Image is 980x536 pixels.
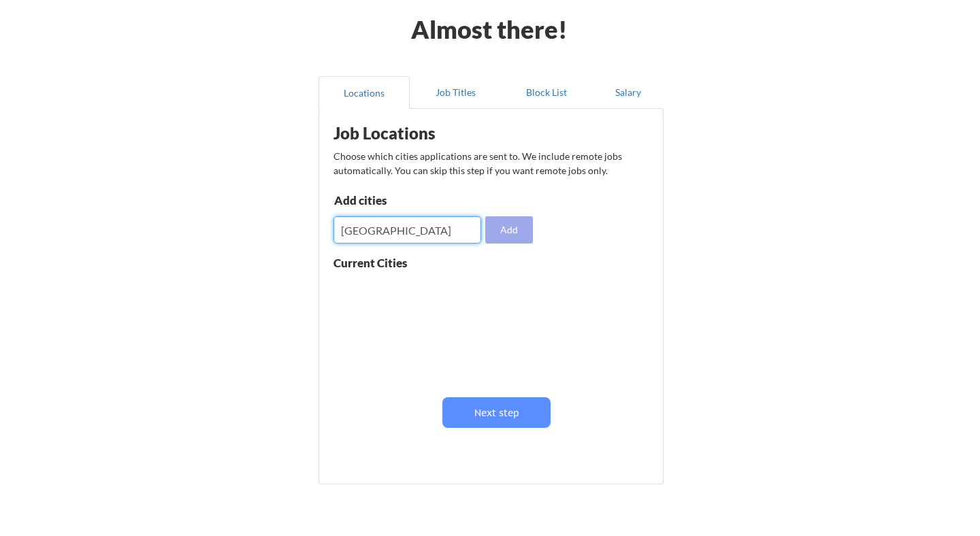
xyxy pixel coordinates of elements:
[333,216,481,244] input: Type here...
[442,397,551,428] button: Next step
[333,257,437,269] div: Current Cities
[592,76,664,109] button: Salary
[485,216,533,244] button: Add
[395,17,585,41] div: Almost there!
[410,76,501,109] button: Job Titles
[333,125,505,141] div: Job Locations
[333,149,647,178] div: Choose which cities applications are sent to. We include remote jobs automatically. You can skip ...
[334,195,475,206] div: Add cities
[501,76,592,109] button: Block List
[318,76,410,109] button: Locations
